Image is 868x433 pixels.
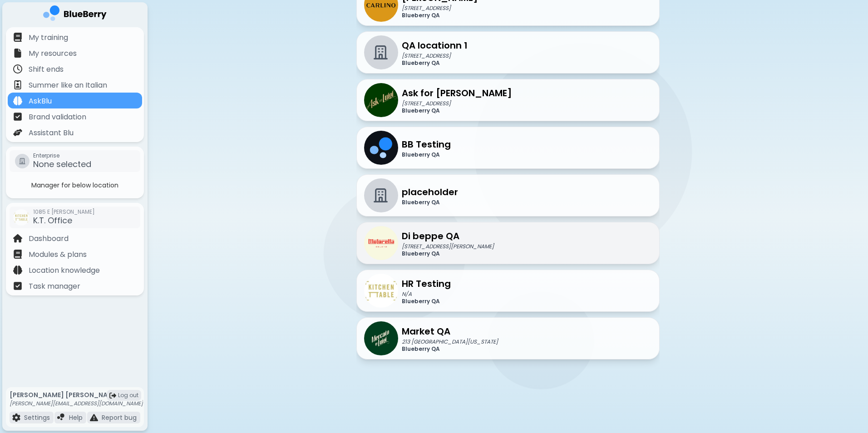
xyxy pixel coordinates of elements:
p: Ask for [PERSON_NAME] [402,86,512,100]
img: file icon [12,413,20,422]
p: [PERSON_NAME] [PERSON_NAME] [10,391,143,399]
a: company thumbnailAsk for [PERSON_NAME][STREET_ADDRESS]Blueberry QA [356,79,660,121]
img: file icon [13,234,22,243]
p: [STREET_ADDRESS] [402,100,512,107]
img: file icon [13,281,22,290]
p: [STREET_ADDRESS] [402,52,468,59]
span: None selected [33,158,91,170]
img: file icon [13,266,22,275]
p: [STREET_ADDRESS] [402,5,478,12]
p: [PERSON_NAME][EMAIL_ADDRESS][DOMAIN_NAME] [10,400,143,407]
p: Summer like an Italian [29,80,107,91]
p: Blueberry QA [402,59,468,67]
p: BB Testing [402,138,451,151]
p: Settings [24,413,50,422]
img: file icon [13,33,22,42]
a: QA locationn 1[STREET_ADDRESS]Blueberry QA [356,31,660,74]
img: company thumbnail [13,209,30,226]
img: company thumbnail [364,274,398,308]
span: Enterprise [33,152,91,159]
p: Di beppe QA [402,229,494,243]
p: My training [29,32,68,43]
span: K.T. Office [33,215,72,226]
a: company thumbnailBB TestingBlueberry QA [356,127,660,169]
a: placeholderBlueberry QA [356,174,660,216]
p: Brand validation [29,112,86,123]
img: file icon [13,96,22,105]
p: My resources [29,48,77,59]
img: file icon [90,413,98,422]
a: company thumbnailDi beppe QA[STREET_ADDRESS][PERSON_NAME]Blueberry QA [356,222,660,264]
p: Manager for below location [8,181,142,189]
img: file icon [13,250,22,259]
img: file icon [13,112,22,121]
p: Assistant Blu [29,128,74,138]
p: QA locationn 1 [402,39,468,52]
p: Shift ends [29,64,64,75]
img: file icon [57,413,65,422]
p: Task manager [29,281,80,292]
img: company thumbnail [364,131,398,165]
p: placeholder [402,185,458,199]
img: logout [109,392,116,399]
p: Location knowledge [29,265,100,276]
a: company thumbnailHR TestingN/ABlueberry QA [356,270,660,312]
p: Blueberry QA [402,250,494,257]
img: file icon [13,49,22,58]
p: Help [69,413,83,422]
p: Blueberry QA [402,151,451,158]
img: company thumbnail [364,226,398,260]
img: file icon [13,128,22,137]
p: 213 [GEOGRAPHIC_DATA][US_STATE] [402,338,498,345]
img: file icon [13,64,22,74]
img: company thumbnail [364,83,398,117]
p: Blueberry QA [402,107,512,114]
p: [STREET_ADDRESS][PERSON_NAME] [402,243,494,250]
p: HR Testing [402,277,451,290]
p: Market QA [402,325,498,338]
p: Blueberry QA [402,12,478,19]
p: Blueberry QA [402,199,458,206]
p: N/A [402,290,451,298]
p: Modules & plans [29,249,87,260]
p: Dashboard [29,233,69,244]
p: Blueberry QA [402,298,451,305]
img: company thumbnail [364,321,398,355]
p: Blueberry QA [402,345,498,353]
p: Report bug [102,413,137,422]
img: company logo [43,5,107,24]
a: company thumbnailMarket QA213 [GEOGRAPHIC_DATA][US_STATE]Blueberry QA [356,317,660,359]
span: 1085 E [PERSON_NAME] [33,208,95,216]
img: file icon [13,80,22,89]
p: AskBlu [29,96,52,107]
span: Log out [118,392,138,399]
